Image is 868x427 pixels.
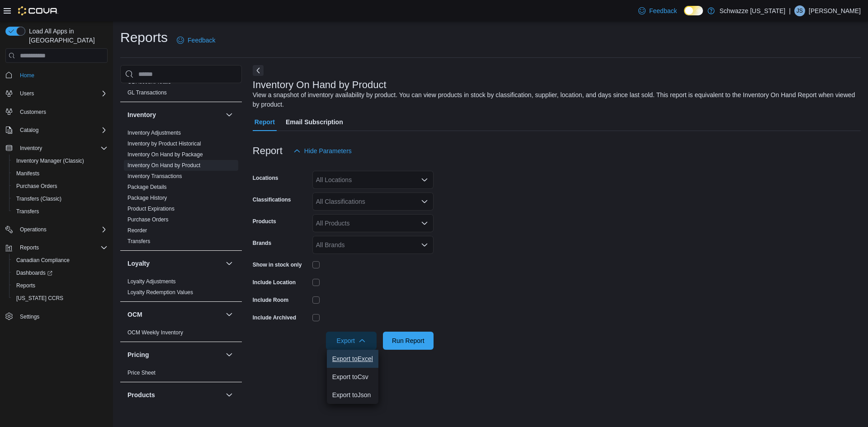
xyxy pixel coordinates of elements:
a: Inventory Adjustments [127,130,181,136]
span: Reports [20,244,39,251]
span: Run Report [392,336,425,345]
span: Inventory Transactions [127,173,182,180]
a: Canadian Compliance [13,255,73,266]
span: Transfers [13,206,108,217]
a: Package History [127,195,167,201]
button: Catalog [2,124,111,136]
p: | [789,5,791,16]
button: Loyalty [127,259,222,268]
span: Users [16,88,108,99]
span: Catalog [16,125,108,136]
span: Report [255,113,275,131]
a: Dashboards [13,267,56,278]
button: Open list of options [421,220,428,227]
a: [US_STATE] CCRS [13,293,67,304]
button: Catalog [16,125,42,136]
span: Canadian Compliance [16,257,70,264]
span: Washington CCRS [13,293,108,304]
button: Open list of options [421,241,428,249]
span: Settings [20,313,39,320]
span: Package Details [127,183,167,191]
span: Hide Parameters [304,146,352,155]
label: Include Room [253,296,288,304]
div: Finance [120,76,242,102]
span: Inventory Adjustments [127,129,181,136]
a: Feedback [173,31,219,49]
img: Cova [18,6,58,15]
button: Open list of options [421,198,428,205]
span: Load All Apps in [GEOGRAPHIC_DATA] [25,27,108,45]
button: Run Report [383,332,434,350]
a: Inventory Transactions [127,173,182,179]
span: Package History [127,194,167,202]
a: Purchase Orders [127,216,169,223]
button: Export toJson [327,386,378,404]
span: Export to Excel [332,355,373,362]
span: GL Transactions [127,89,167,96]
a: Inventory Manager (Classic) [13,155,88,166]
a: Dashboards [9,267,111,279]
span: Reports [16,242,108,253]
button: OCM [127,310,222,319]
button: Inventory [2,142,111,155]
h3: Report [253,145,283,156]
a: Loyalty Adjustments [127,278,176,285]
div: Pricing [120,367,242,382]
button: Inventory [16,143,46,154]
span: Settings [16,311,108,322]
button: Settings [2,310,111,323]
span: Loyalty Redemption Values [127,289,193,296]
span: Manifests [16,170,39,177]
span: Home [16,69,108,80]
span: Customers [16,106,108,117]
span: Feedback [188,36,215,45]
button: OCM [224,309,235,320]
button: Home [2,68,111,81]
h3: OCM [127,310,142,319]
a: Loyalty Redemption Values [127,289,193,296]
label: Show in stock only [253,261,302,268]
span: [US_STATE] CCRS [16,295,63,302]
span: Reports [13,280,108,291]
span: Dark Mode [684,15,684,16]
span: JS [797,5,803,16]
a: Settings [16,311,43,322]
span: Export to Csv [332,373,373,380]
span: Export to Json [332,391,373,399]
button: Users [16,88,38,99]
span: Catalog [20,127,38,134]
button: Reports [9,279,111,292]
button: Purchase Orders [9,180,111,192]
a: Transfers [127,238,150,244]
a: GL Transactions [127,89,167,96]
div: Jesse Scott [794,5,805,16]
span: Inventory Manager (Classic) [16,157,84,164]
button: Inventory Manager (Classic) [9,155,111,167]
a: Reports [13,280,39,291]
span: Dashboards [16,269,52,277]
label: Classifications [253,196,291,203]
button: Export toCsv [327,368,378,386]
a: Manifests [13,168,43,179]
h3: Pricing [127,350,149,359]
button: Reports [16,242,42,253]
a: Reorder [127,227,147,234]
span: Email Subscription [286,113,343,131]
h3: Products [127,390,155,399]
a: Transfers [13,206,42,217]
div: Inventory [120,127,242,250]
a: OCM Weekly Inventory [127,329,183,336]
button: Canadian Compliance [9,254,111,267]
span: Purchase Orders [16,183,57,190]
span: Transfers (Classic) [16,195,61,202]
span: Transfers [16,208,39,215]
span: Operations [20,226,47,233]
a: Inventory On Hand by Product [127,162,200,169]
label: Brands [253,239,271,247]
button: Operations [16,224,50,235]
span: Home [20,72,34,79]
a: Home [16,70,38,81]
span: OCM Weekly Inventory [127,329,183,336]
input: Dark Mode [684,6,703,15]
button: Manifests [9,167,111,180]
